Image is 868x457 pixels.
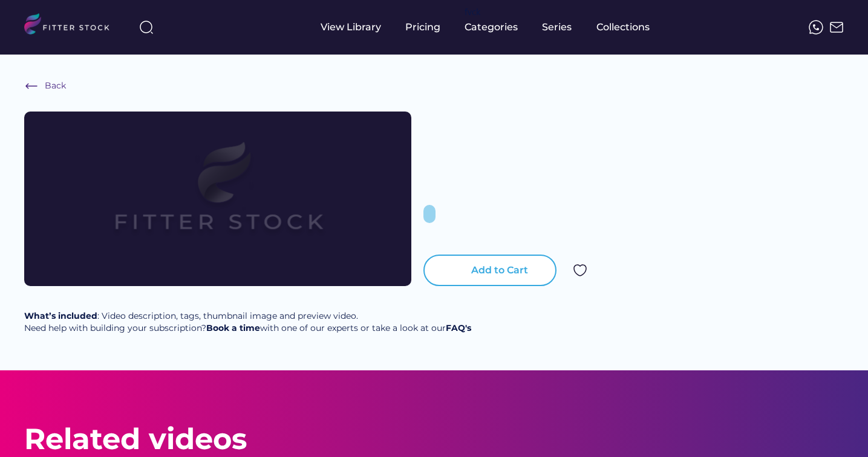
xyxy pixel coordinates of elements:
img: Frame%20%286%29.svg [24,79,39,93]
a: FAQ's [446,322,471,333]
img: LOGO.svg [24,13,120,38]
strong: What’s included [24,310,97,321]
div: Back [45,80,66,92]
div: Add to Cart [471,264,528,277]
div: Pricing [405,21,440,34]
div: : Video description, tags, thumbnail image and preview video. Need help with building your subscr... [24,310,471,334]
img: Frame%2051.svg [829,20,844,35]
div: fvck [465,6,480,18]
div: Collections [596,21,650,34]
a: Book a time [206,322,260,333]
img: search-normal%203.svg [139,20,154,35]
button: shopping_cart [452,263,467,278]
img: Group%201000002324.svg [573,263,587,278]
img: Frame%2079%20%281%29.svg [63,112,373,286]
img: meteor-icons_whatsapp%20%281%29.svg [809,20,823,35]
div: Categories [465,21,518,34]
div: View Library [321,21,381,34]
div: Series [542,21,572,34]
